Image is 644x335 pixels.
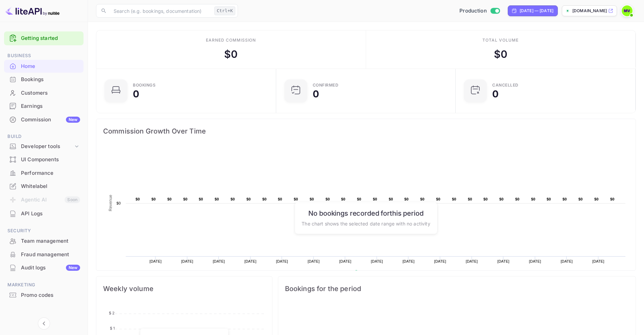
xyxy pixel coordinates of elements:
span: Bookings for the period [285,283,629,294]
span: Build [4,133,84,140]
text: [DATE] [403,259,415,263]
span: Marketing [4,281,84,289]
div: Developer tools [4,141,84,152]
div: 0 [133,89,139,99]
text: $0 [183,197,188,201]
text: $0 [326,197,330,201]
text: $0 [278,197,282,201]
a: Whitelabel [4,180,84,192]
p: [DOMAIN_NAME] [572,8,607,14]
text: $0 [341,197,345,201]
a: CommissionNew [4,113,84,126]
text: $0 [436,197,440,201]
text: [DATE] [244,259,257,263]
text: $0 [547,197,551,201]
div: Switch to Sandbox mode [457,7,502,15]
text: $0 [483,197,488,201]
text: [DATE] [529,259,541,263]
text: [DATE] [149,259,162,263]
div: Home [21,63,80,70]
div: Team management [4,235,84,248]
a: Customers [4,87,84,99]
text: $0 [151,197,156,201]
text: $0 [116,201,121,205]
div: Getting started [4,31,84,45]
a: Home [4,60,84,72]
text: $0 [310,197,314,201]
a: UI Components [4,153,84,166]
div: Promo codes [4,289,84,302]
div: Bookings [21,76,80,83]
text: $0 [231,197,235,201]
div: $ 0 [494,47,507,62]
div: Customers [4,87,84,100]
text: $0 [594,197,599,201]
div: UI Components [4,153,84,166]
div: $ 0 [224,47,238,62]
div: Earnings [21,102,80,110]
a: Team management [4,235,84,247]
a: Audit logsNew [4,261,84,274]
text: $0 [420,197,425,201]
p: The chart shows the selected date range with no activity [302,220,430,227]
text: Revenue [108,195,113,211]
button: Collapse navigation [38,317,50,330]
text: $0 [246,197,251,201]
div: Team management [21,237,80,245]
a: Promo codes [4,289,84,301]
a: Performance [4,167,84,179]
a: Getting started [21,34,80,42]
a: API Logs [4,207,84,220]
text: $0 [404,197,409,201]
span: Security [4,227,84,235]
a: Fraud management [4,248,84,261]
div: Audit logs [21,264,80,272]
text: $0 [389,197,393,201]
div: [DATE] — [DATE] [520,8,553,14]
div: Commission [21,116,80,124]
div: Total volume [482,37,519,43]
div: Confirmed [313,83,339,87]
text: $0 [468,197,472,201]
div: Earnings [4,100,84,113]
text: [DATE] [497,259,509,263]
text: $0 [199,197,203,201]
text: [DATE] [339,259,352,263]
div: UI Components [21,156,80,164]
a: Bookings [4,73,84,86]
text: [DATE] [213,259,225,263]
span: Commission Growth Over Time [103,126,629,137]
tspan: $ 1 [110,326,115,331]
a: Earnings [4,100,84,112]
text: [DATE] [308,259,320,263]
div: Home [4,60,84,73]
img: LiteAPI logo [5,5,59,16]
h6: No bookings recorded for this period [302,209,430,217]
div: API Logs [21,210,80,218]
div: Bookings [4,73,84,86]
div: Performance [21,169,80,177]
text: $0 [563,197,567,201]
text: $0 [531,197,535,201]
span: Production [459,7,487,15]
text: $0 [294,197,298,201]
text: $0 [262,197,267,201]
span: Business [4,52,84,59]
div: Customers [21,89,80,97]
text: $0 [452,197,456,201]
text: $0 [215,197,219,201]
text: [DATE] [466,259,478,263]
div: 0 [492,89,499,99]
text: $0 [373,197,377,201]
div: Promo codes [21,291,80,299]
div: Developer tools [21,143,73,150]
div: 0 [313,89,319,99]
img: Michael Vogt [622,5,633,16]
text: $0 [499,197,504,201]
text: [DATE] [371,259,383,263]
div: Audit logsNew [4,261,84,274]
